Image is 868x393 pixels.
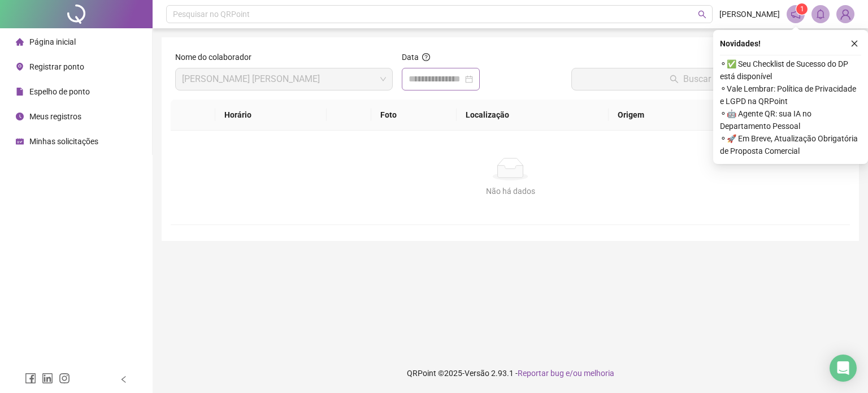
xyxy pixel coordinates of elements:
span: file [16,88,24,96]
span: Registrar ponto [29,62,84,71]
span: facebook [25,373,36,384]
span: Versão [465,369,489,378]
span: instagram [59,373,70,384]
span: question-circle [422,53,430,61]
div: Não há dados [184,185,836,197]
span: Espelho de ponto [29,87,90,96]
span: search [698,10,706,19]
span: ⚬ Vale Lembrar: Política de Privacidade e LGPD na QRPoint [720,83,861,107]
span: home [16,38,24,46]
span: [PERSON_NAME] [719,8,780,20]
span: clock-circle [16,113,24,120]
span: bell [815,9,826,19]
span: Novidades ! [720,37,761,50]
span: schedule [16,137,24,145]
span: linkedin [42,373,53,384]
span: 1 [800,5,804,13]
span: Reportar bug e/ou melhoria [518,369,614,378]
th: Origem [609,100,719,131]
span: FRANCISCO KOSI HELENA [182,68,386,90]
sup: 1 [796,3,808,15]
span: Meus registros [29,112,81,121]
span: close [850,40,858,47]
span: ⚬ ✅ Seu Checklist de Sucesso do DP está disponível [720,58,861,83]
img: 89263 [837,6,854,23]
th: Foto [371,100,457,131]
span: ⚬ 🤖 Agente QR: sua IA no Departamento Pessoal [720,107,861,132]
span: Minhas solicitações [29,137,98,146]
th: Localização [457,100,609,131]
span: ⚬ 🚀 Em Breve, Atualização Obrigatória de Proposta Comercial [720,132,861,157]
span: notification [791,9,801,19]
span: Página inicial [29,37,76,46]
span: environment [16,63,24,71]
span: left [120,375,128,383]
label: Nome do colaborador [175,51,259,63]
footer: QRPoint © 2025 - 2.93.1 - [153,353,868,393]
th: Horário [215,100,327,131]
span: Data [402,53,419,62]
button: Buscar registros [571,68,845,90]
div: Open Intercom Messenger [830,355,857,382]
